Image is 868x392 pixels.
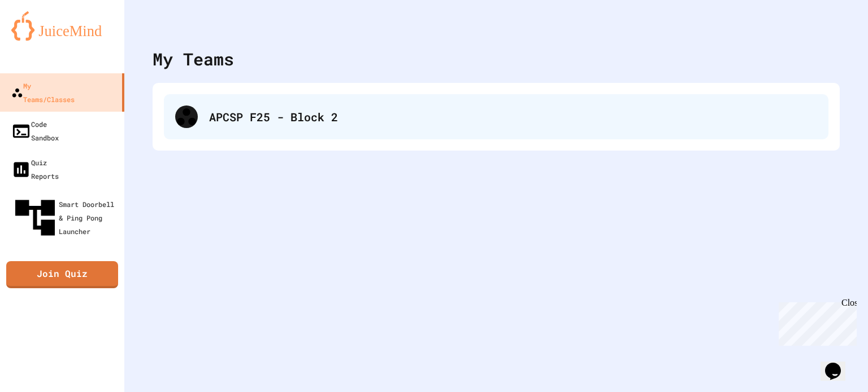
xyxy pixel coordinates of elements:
[11,11,113,41] img: logo-orange.svg
[5,5,78,72] div: Chat with us now!Close
[209,108,817,125] div: APCSP F25 - Block 2
[774,298,857,346] iframe: chat widget
[11,156,59,183] div: Quiz Reports
[11,194,120,241] div: Smart Doorbell & Ping Pong Launcher
[11,79,75,106] div: My Teams/Classes
[11,117,59,144] div: Code Sandbox
[821,347,857,381] iframe: chat widget
[153,46,234,72] div: My Teams
[164,94,828,139] div: APCSP F25 - Block 2
[6,261,118,288] a: Join Quiz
